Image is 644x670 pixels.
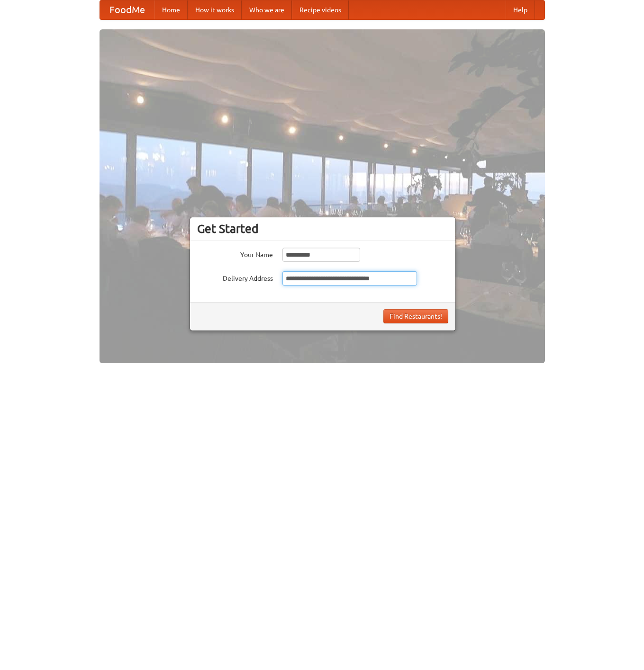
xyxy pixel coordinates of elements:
a: FoodMe [100,0,154,19]
label: Delivery Address [197,271,273,283]
label: Your Name [197,248,273,259]
a: How it works [188,0,242,19]
a: Who we are [242,0,292,19]
a: Recipe videos [292,0,349,19]
h3: Get Started [197,222,448,236]
a: Help [506,0,535,19]
button: Find Restaurants! [383,309,448,323]
a: Home [154,0,188,19]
